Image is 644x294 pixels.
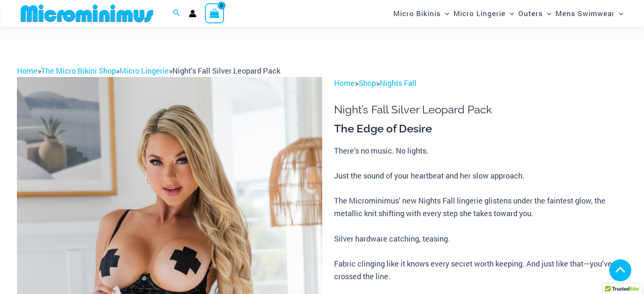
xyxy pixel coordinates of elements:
[516,3,553,24] a: OutersMenu ToggleMenu Toggle
[172,66,280,76] span: Night’s Fall Silver Leopard Pack
[359,78,376,88] a: Shop
[205,3,224,23] a: View Shopping Cart, empty
[390,1,627,25] nav: Site Navigation
[17,66,38,76] a: Home
[41,66,116,76] a: The Micro Bikini Shop
[441,3,449,24] span: Menu Toggle
[543,3,551,24] span: Menu Toggle
[334,78,355,88] a: Home
[189,10,196,17] a: Account icon link
[506,3,514,24] span: Menu Toggle
[451,3,516,24] a: Micro LingerieMenu ToggleMenu Toggle
[334,103,627,116] h1: Night’s Fall Silver Leopard Pack
[553,3,625,24] a: Mens SwimwearMenu ToggleMenu Toggle
[173,8,180,19] a: Search icon link
[556,3,615,24] span: Mens Swimwear
[518,3,543,24] span: Outers
[17,4,157,23] img: MM SHOP LOGO FLAT
[17,66,280,76] span: » » »
[391,3,451,24] a: Micro BikinisMenu ToggleMenu Toggle
[334,122,627,136] h3: The Edge of Desire
[393,3,441,24] span: Micro Bikinis
[380,78,417,88] a: Nights Fall
[615,3,623,24] span: Menu Toggle
[334,77,627,90] p: > >
[453,3,506,24] span: Micro Lingerie
[119,66,169,76] a: Micro Lingerie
